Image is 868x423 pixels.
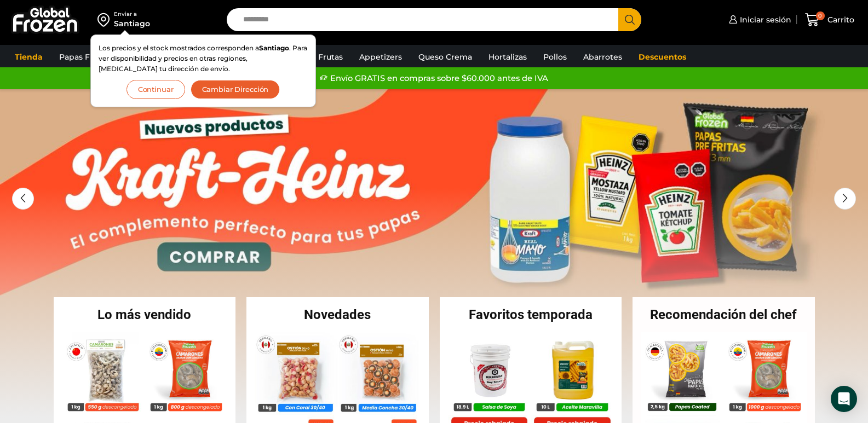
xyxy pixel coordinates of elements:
div: Previous slide [12,188,34,210]
a: Abarrotes [578,47,628,67]
button: Search button [618,8,641,31]
span: Carrito [825,14,854,25]
p: Los precios y el stock mostrados corresponden a . Para ver disponibilidad y precios en otras regi... [99,43,308,74]
strong: Santiago [259,44,289,52]
span: Iniciar sesión [737,14,791,25]
h2: Lo más vendido [54,308,236,321]
a: Papas Fritas [54,47,112,67]
a: Queso Crema [413,47,478,67]
a: Tienda [9,47,48,67]
span: 0 [816,11,825,20]
div: Next slide [834,188,856,210]
div: Enviar a [114,10,150,18]
a: Iniciar sesión [726,9,791,31]
div: Open Intercom Messenger [831,386,857,412]
div: Santiago [114,18,150,29]
a: Pollos [538,47,572,67]
a: 0 Carrito [802,7,857,33]
button: Continuar [127,80,185,99]
h2: Favoritos temporada [440,308,622,321]
a: Hortalizas [483,47,532,67]
a: Descuentos [633,47,692,67]
img: address-field-icon.svg [97,10,114,29]
button: Cambiar Dirección [191,80,280,99]
a: Appetizers [354,47,407,67]
h2: Recomendación del chef [633,308,815,321]
h2: Novedades [246,308,429,321]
